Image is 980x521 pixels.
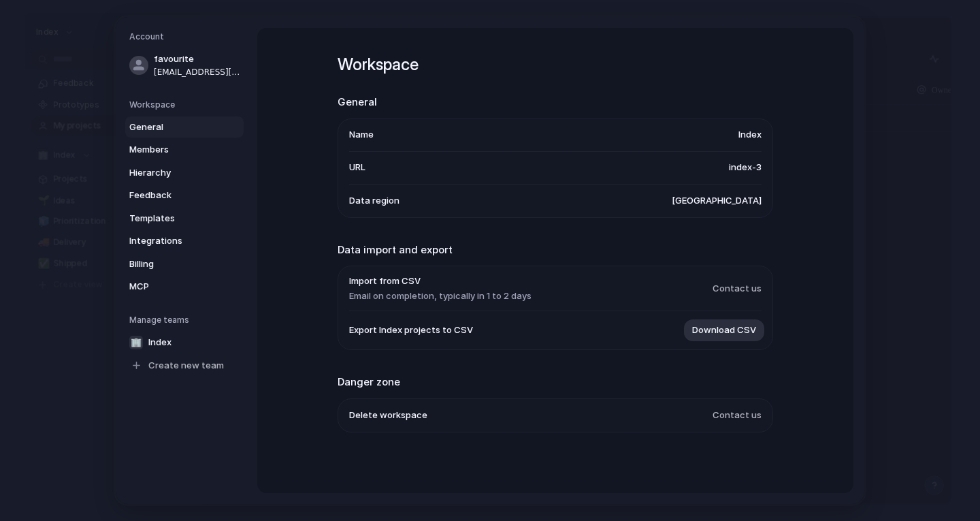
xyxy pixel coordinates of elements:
[349,409,427,422] span: Delete workspace
[129,336,143,349] div: 🏢
[129,234,216,248] span: Integrations
[129,189,216,202] span: Feedback
[349,194,399,208] span: Data region
[125,185,244,206] a: Feedback
[125,208,244,230] a: Templates
[349,323,473,337] span: Export Index projects to CSV
[692,323,756,337] span: Download CSV
[129,166,216,180] span: Hierarchy
[148,359,224,373] span: Create new team
[129,121,216,134] span: General
[129,280,216,294] span: MCP
[338,375,773,390] h2: Danger zone
[129,212,216,225] span: Templates
[349,289,532,303] span: Email on completion, typically in 1 to 2 days
[125,332,244,353] a: 🏢Index
[729,161,762,174] span: index-3
[154,52,241,66] span: favourite
[125,48,244,82] a: favourite[EMAIL_ADDRESS][DOMAIN_NAME]
[129,99,244,111] h5: Workspace
[684,319,764,341] button: Download CSV
[713,409,762,422] span: Contact us
[338,242,773,258] h2: Data import and export
[738,128,762,142] span: Index
[125,116,244,138] a: General
[349,161,365,174] span: URL
[338,95,773,110] h2: General
[349,274,532,288] span: Import from CSV
[672,194,762,208] span: [GEOGRAPHIC_DATA]
[125,253,244,275] a: Billing
[129,31,244,43] h5: Account
[129,143,216,157] span: Members
[125,355,244,377] a: Create new team
[713,282,762,296] span: Contact us
[148,336,171,349] span: Index
[125,162,244,184] a: Hierarchy
[349,128,374,142] span: Name
[129,314,244,326] h5: Manage teams
[154,66,241,78] span: [EMAIL_ADDRESS][DOMAIN_NAME]
[125,139,244,161] a: Members
[125,230,244,252] a: Integrations
[129,257,216,271] span: Billing
[338,52,773,77] h1: Workspace
[125,276,244,298] a: MCP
